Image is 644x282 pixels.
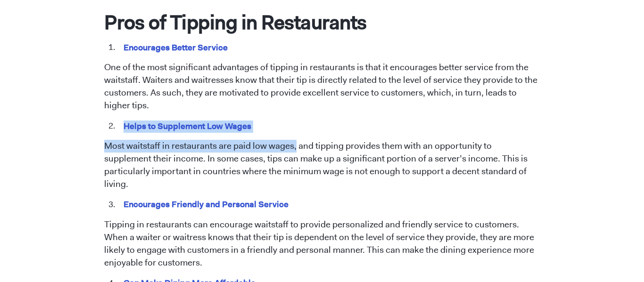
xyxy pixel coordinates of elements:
p: Most waitstaff in restaurants are paid low wages, and tipping provides them with an opportunity t... [104,140,540,191]
mark: Encourages Better Service [122,40,230,55]
mark: Encourages Friendly and Personal Service [122,197,290,211]
mark: Helps to Supplement Low Wages [122,119,253,133]
p: One of the most significant advantages of tipping in restaurants is that it encourages better ser... [104,61,540,112]
p: Tipping in restaurants can encourage waitstaff to provide personalized and friendly service to cu... [104,218,540,269]
h1: Pros of Tipping in Restaurants [104,10,540,34]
